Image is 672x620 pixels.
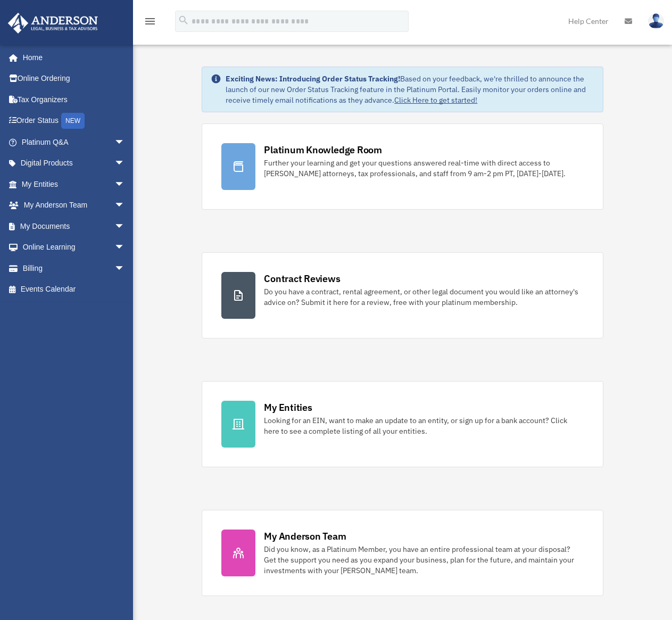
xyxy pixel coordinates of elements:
a: Click Here to get started! [394,95,477,105]
img: User Pic [648,13,664,29]
a: Platinum Knowledge Room Further your learning and get your questions answered real-time with dire... [202,123,603,210]
i: search [178,14,189,26]
span: arrow_drop_down [114,131,136,153]
a: Home [7,47,136,68]
a: Billingarrow_drop_down [7,258,141,279]
div: Further your learning and get your questions answered real-time with direct access to [PERSON_NAM... [264,158,583,179]
a: My Anderson Team Did you know, as a Platinum Member, you have an entire professional team at your... [202,510,603,596]
span: arrow_drop_down [114,173,136,195]
span: arrow_drop_down [114,153,136,175]
a: My Entitiesarrow_drop_down [7,173,141,195]
div: Based on your feedback, we're thrilled to announce the launch of our new Order Status Tracking fe... [226,73,594,105]
a: Order StatusNEW [7,110,141,132]
a: Events Calendar [7,279,141,300]
div: Do you have a contract, rental agreement, or other legal document you would like an attorney's ad... [264,286,583,308]
a: menu [144,19,156,28]
a: My Documentsarrow_drop_down [7,216,141,237]
strong: Exciting News: Introducing Order Status Tracking! [226,74,400,84]
div: Looking for an EIN, want to make an update to an entity, or sign up for a bank account? Click her... [264,415,583,436]
a: Digital Productsarrow_drop_down [7,153,141,174]
span: arrow_drop_down [114,195,136,217]
a: Online Ordering [7,68,141,89]
img: Anderson Advisors Platinum Portal [5,13,101,34]
a: My Anderson Teamarrow_drop_down [7,195,141,216]
a: Contract Reviews Do you have a contract, rental agreement, or other legal document you would like... [202,252,603,338]
a: Tax Organizers [7,89,141,110]
div: My Anderson Team [264,530,346,543]
span: arrow_drop_down [114,237,136,259]
div: Platinum Knowledge Room [264,143,382,156]
div: Did you know, as a Platinum Member, you have an entire professional team at your disposal? Get th... [264,544,583,576]
i: menu [144,15,156,28]
a: My Entities Looking for an EIN, want to make an update to an entity, or sign up for a bank accoun... [202,381,603,467]
div: My Entities [264,401,312,414]
div: Contract Reviews [264,272,340,285]
span: arrow_drop_down [114,258,136,279]
a: Online Learningarrow_drop_down [7,237,141,258]
a: Platinum Q&Aarrow_drop_down [7,131,141,153]
div: NEW [61,113,85,129]
span: arrow_drop_down [114,216,136,237]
